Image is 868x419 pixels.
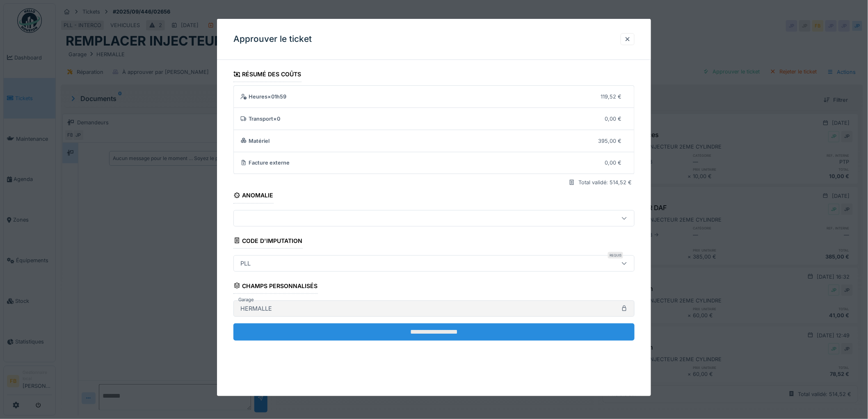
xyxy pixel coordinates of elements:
[237,89,631,104] summary: Heures×01h59119,52 €
[608,252,623,259] div: Requis
[578,179,632,186] div: Total validé: 514,52 €
[237,259,254,268] div: PLL
[237,304,275,313] div: HERMALLE
[233,189,274,203] div: Anomalie
[240,115,598,123] div: Transport × 0
[598,137,621,144] div: 395,00 €
[233,235,303,249] div: Code d'imputation
[240,93,594,101] div: Heures × 01h59
[605,159,621,167] div: 0,00 €
[601,93,621,101] div: 119,52 €
[233,34,312,44] h3: Approuver le ticket
[237,296,256,303] label: Garage
[233,280,318,294] div: Champs personnalisés
[240,137,592,144] div: Matériel
[240,159,598,167] div: Facture externe
[233,68,302,82] div: Résumé des coûts
[237,133,631,149] summary: Matériel395,00 €
[237,111,631,126] summary: Transport×00,00 €
[237,155,631,170] summary: Facture externe0,00 €
[605,115,621,123] div: 0,00 €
